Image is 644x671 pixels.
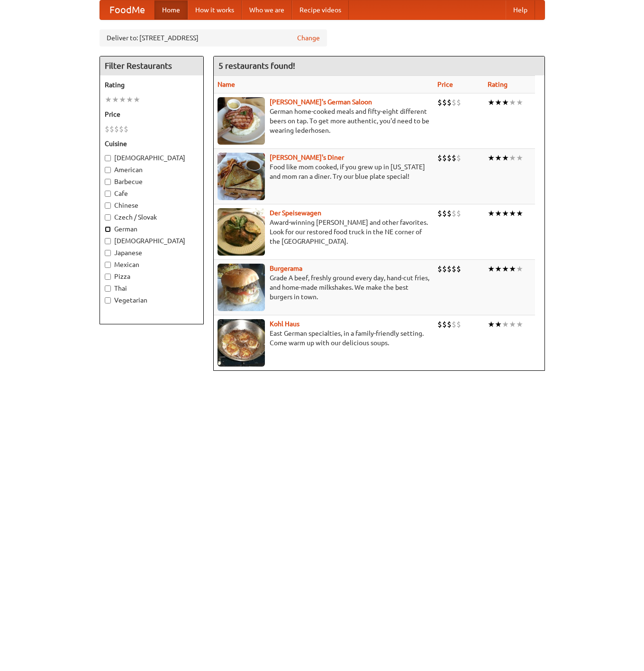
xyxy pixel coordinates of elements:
[270,98,372,106] a: [PERSON_NAME]'s German Saloon
[488,153,495,163] li: ★
[105,110,199,119] h5: Price
[105,238,111,244] input: [DEMOGRAPHIC_DATA]
[105,153,199,163] label: [DEMOGRAPHIC_DATA]
[509,319,516,330] li: ★
[270,320,299,328] a: Kohl Haus
[442,319,447,330] li: $
[488,208,495,219] li: ★
[447,264,452,274] li: $
[452,319,456,330] li: $
[133,94,140,105] li: ★
[112,94,119,105] li: ★
[442,264,447,274] li: $
[437,208,442,219] li: $
[105,248,199,257] label: Japanese
[509,208,516,219] li: ★
[105,165,199,175] label: American
[105,272,199,281] label: Pizza
[218,81,235,88] a: Name
[105,297,111,303] input: Vegetarian
[456,153,461,163] li: $
[105,189,199,198] label: Cafe
[488,264,495,274] li: ★
[105,226,111,232] input: German
[154,0,188,19] a: Home
[105,124,109,134] li: $
[105,236,199,246] label: [DEMOGRAPHIC_DATA]
[437,81,453,88] a: Price
[105,179,111,185] input: Barbecue
[488,81,508,88] a: Rating
[270,265,302,272] a: Burgerama
[495,97,502,108] li: ★
[270,209,321,217] b: Der Speisewagen
[105,139,199,148] h5: Cuisine
[506,0,535,19] a: Help
[114,124,119,134] li: $
[218,329,430,348] p: East German specialties, in a family-friendly setting. Come warm up with our delicious soups.
[218,61,295,70] ng-pluralize: 5 restaurants found!
[126,94,133,105] li: ★
[437,264,442,274] li: $
[447,319,452,330] li: $
[495,153,502,163] li: ★
[437,153,442,163] li: $
[105,202,111,209] input: Chinese
[509,153,516,163] li: ★
[502,319,509,330] li: ★
[516,208,523,219] li: ★
[218,97,265,145] img: esthers.jpg
[495,319,502,330] li: ★
[105,295,199,305] label: Vegetarian
[502,97,509,108] li: ★
[502,208,509,219] li: ★
[218,264,265,311] img: burgerama.jpg
[516,264,523,274] li: ★
[100,0,154,19] a: FoodMe
[218,319,265,367] img: kohlhaus.jpg
[442,97,447,108] li: $
[488,319,495,330] li: ★
[456,319,461,330] li: $
[516,97,523,108] li: ★
[218,273,430,302] p: Grade A beef, freshly ground every day, hand-cut fries, and home-made milkshakes. We make the bes...
[218,153,265,200] img: sallys.jpg
[100,29,327,46] div: Deliver to: [STREET_ADDRESS]
[218,208,265,256] img: speisewagen.jpg
[105,214,111,221] input: Czech / Slovak
[105,80,199,90] h5: Rating
[456,97,461,108] li: $
[442,153,447,163] li: $
[495,208,502,219] li: ★
[452,208,456,219] li: $
[516,319,523,330] li: ★
[105,94,112,105] li: ★
[437,97,442,108] li: $
[452,264,456,274] li: $
[447,97,452,108] li: $
[105,167,111,173] input: American
[242,0,292,19] a: Who we are
[488,97,495,108] li: ★
[105,155,111,161] input: [DEMOGRAPHIC_DATA]
[218,218,430,246] p: Award-winning [PERSON_NAME] and other favorites. Look for our restored food truck in the NE corne...
[502,153,509,163] li: ★
[297,33,320,43] a: Change
[105,250,111,256] input: Japanese
[119,94,126,105] li: ★
[100,56,203,75] h4: Filter Restaurants
[447,208,452,219] li: $
[437,319,442,330] li: $
[105,177,199,186] label: Barbecue
[516,153,523,163] li: ★
[452,97,456,108] li: $
[105,285,111,292] input: Thai
[218,107,430,135] p: German home-cooked meals and fifty-eight different beers on tap. To get more authentic, you'd nee...
[292,0,349,19] a: Recipe videos
[124,124,128,134] li: $
[456,264,461,274] li: $
[105,284,199,293] label: Thai
[105,274,111,280] input: Pizza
